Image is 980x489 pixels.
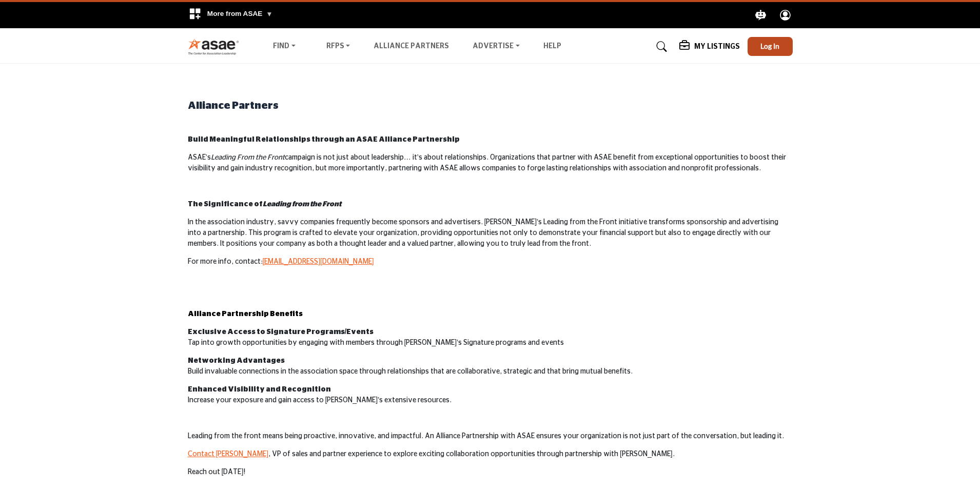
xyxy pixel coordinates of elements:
[760,42,779,50] span: Log In
[188,38,245,55] img: Site Logo
[263,258,374,265] a: [EMAIL_ADDRESS][DOMAIN_NAME]
[188,98,793,113] h2: Alliance Partners
[182,2,279,28] div: More from ASAE
[543,43,561,50] a: Help
[188,309,793,320] h2: Alliance Partnership Benefits
[188,467,793,478] p: Reach out [DATE]!
[263,201,341,208] em: Leading from the Front
[188,431,793,442] p: Leading from the front means being proactive, innovative, and impactful. An Alliance Partnership ...
[188,257,793,267] p: For more info, contact:
[188,328,374,336] strong: Exclusive Access to Signature Programs/Events
[679,41,740,53] div: My Listings
[211,154,285,161] em: Leading From the Front
[646,38,674,55] a: Search
[465,40,527,54] a: Advertise
[188,384,793,406] p: Increase your exposure and gain access to [PERSON_NAME]’s extensive resources.
[188,449,793,460] p: , VP of sales and partner experience to explore exciting collaboration opportunities through part...
[188,357,285,364] strong: Networking Advantages
[694,42,740,51] h5: My Listings
[188,217,793,249] p: In the association industry, savvy companies frequently become sponsors and advertisers. [PERSON_...
[188,136,460,143] strong: Build Meaningful Relationships through an ASAE Alliance Partnership
[266,40,303,54] a: Find
[207,10,273,17] span: More from ASAE
[188,201,341,208] strong: The Significance of
[188,327,793,348] p: Tap into growth opportunities by engaging with members through [PERSON_NAME]’s Signature programs...
[188,451,269,458] a: Contact [PERSON_NAME]
[748,37,793,56] button: Log In
[319,40,358,54] a: RFPs
[188,152,793,174] p: ASAE’s campaign is not just about leadership… it’s about relationships. Organizations that partne...
[188,386,331,393] strong: Enhanced Visibility and Recognition
[188,356,793,377] p: Build invaluable connections in the association space through relationships that are collaborativ...
[374,43,449,50] a: Alliance Partners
